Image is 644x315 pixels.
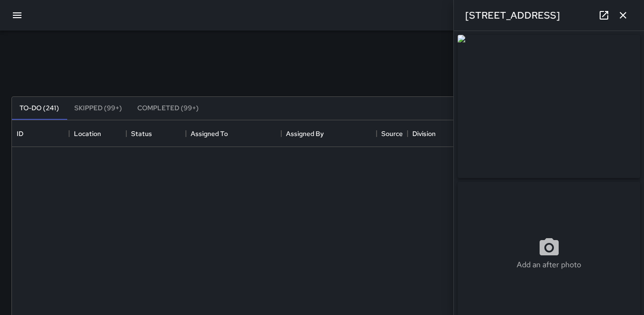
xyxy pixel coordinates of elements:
[377,120,408,147] div: Source
[408,120,467,147] div: Division
[12,97,67,120] button: To-Do (241)
[381,120,403,147] div: Source
[69,120,126,147] div: Location
[412,120,436,147] div: Division
[74,120,101,147] div: Location
[191,120,228,147] div: Assigned To
[12,120,69,147] div: ID
[126,120,186,147] div: Status
[130,97,206,120] button: Completed (99+)
[281,120,377,147] div: Assigned By
[67,97,130,120] button: Skipped (99+)
[131,120,152,147] div: Status
[186,120,281,147] div: Assigned To
[17,120,23,147] div: ID
[286,120,324,147] div: Assigned By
